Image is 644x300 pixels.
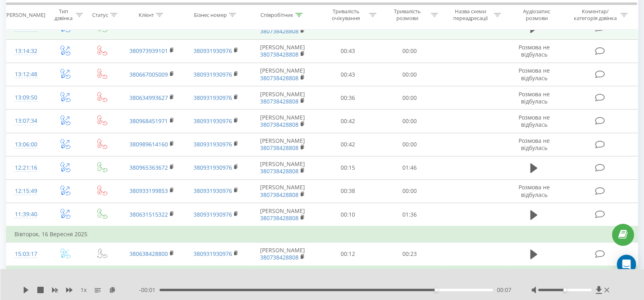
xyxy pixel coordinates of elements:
a: 380738428808 [260,191,299,199]
td: Вівторок, 16 Вересня 2025 [6,226,638,242]
div: Назва схеми переадресації [449,8,492,22]
a: 380931930976 [194,117,232,125]
td: 00:00 [379,179,440,203]
div: 13:12:48 [14,67,38,82]
span: 00:07 [497,286,511,294]
div: 13:06:00 [14,137,38,152]
a: 380738428808 [260,253,299,261]
a: 380738428808 [260,27,299,35]
a: 380931930976 [194,164,232,171]
td: 00:00 [379,63,440,86]
td: [PERSON_NAME] [248,86,317,109]
a: 380667005009 [129,71,168,78]
td: 00:36 [317,86,379,109]
span: - 00:01 [139,286,159,294]
div: Співробітник [260,12,293,18]
td: Четвер, 28 Серпня 2025 [6,266,638,282]
div: 12:15:49 [14,183,38,199]
td: [PERSON_NAME] [248,133,317,156]
a: 380933199853 [129,187,168,195]
td: 00:15 [317,156,379,179]
div: 13:09:50 [14,90,38,105]
span: Розмова не відбулась [518,90,549,105]
td: 00:23 [379,242,440,266]
span: Розмова не відбулась [518,114,549,128]
a: 380931930976 [194,250,232,257]
div: 11:39:40 [14,207,38,222]
a: 380631515322 [129,211,168,218]
a: 380738428808 [260,51,299,58]
a: 380738428808 [260,97,299,105]
span: Розмова не відбулась [518,43,549,58]
a: 380965363672 [129,164,168,171]
a: 380738428808 [260,167,299,175]
a: 380973939101 [129,47,168,55]
td: 00:43 [317,63,379,86]
td: [PERSON_NAME] [248,203,317,227]
span: Розмова не відбулась [518,67,549,81]
td: 00:00 [379,39,440,63]
a: 380738428808 [260,144,299,152]
td: [PERSON_NAME] [248,63,317,86]
a: 380738428808 [260,74,299,82]
a: 380738428808 [260,214,299,222]
a: 380638428800 [129,250,168,257]
a: 380738428808 [260,121,299,128]
div: Тип дзвінка [53,8,74,22]
td: [PERSON_NAME] [248,156,317,179]
a: 380931930976 [194,94,232,101]
a: 380634993627 [129,94,168,101]
td: 00:42 [317,109,379,133]
div: Тривалість розмови [386,8,429,22]
a: 380989614160 [129,140,168,148]
td: 00:00 [379,109,440,133]
span: Розмова не відбулась [518,183,549,198]
div: Тривалість очікування [324,8,367,22]
div: Статус [92,12,108,18]
div: Accessibility label [563,288,566,292]
td: 00:42 [317,133,379,156]
td: 00:00 [379,133,440,156]
td: 00:38 [317,179,379,203]
td: 00:43 [317,39,379,63]
div: Клієнт [139,12,154,18]
td: 01:46 [379,156,440,179]
div: 13:07:34 [14,113,38,129]
div: Open Intercom Messenger [617,255,636,274]
td: [PERSON_NAME] [248,109,317,133]
td: 01:36 [379,203,440,227]
span: 1 x [81,286,87,294]
div: 13:14:32 [14,43,38,59]
td: 00:00 [379,86,440,109]
a: 380931930976 [194,211,232,218]
a: 380931930976 [194,140,232,148]
td: [PERSON_NAME] [248,179,317,203]
div: 12:21:16 [14,160,38,176]
div: Accessibility label [434,288,438,292]
div: [PERSON_NAME] [5,12,45,18]
div: 15:03:17 [14,246,38,262]
a: 380968451971 [129,117,168,125]
a: 380931930976 [194,71,232,78]
span: Розмова не відбулась [518,137,549,152]
td: [PERSON_NAME] [248,242,317,266]
div: Бізнес номер [194,12,227,18]
a: 380931930976 [194,187,232,195]
td: [PERSON_NAME] [248,39,317,63]
a: 380931930976 [194,47,232,55]
td: 00:10 [317,203,379,227]
td: 00:12 [317,242,379,266]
